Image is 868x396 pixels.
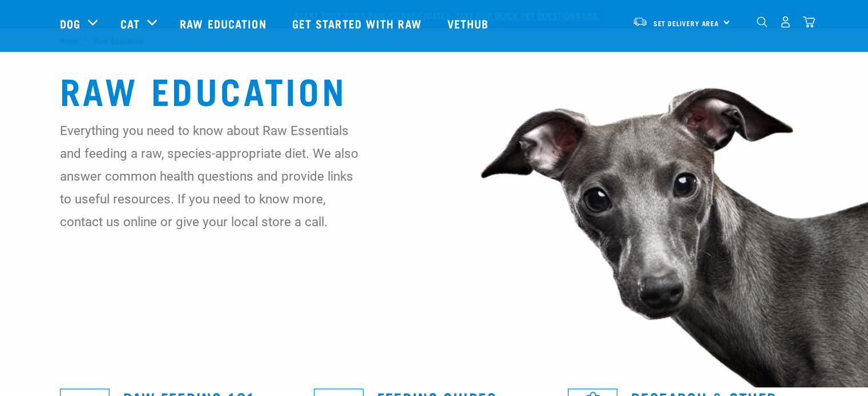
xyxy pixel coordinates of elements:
[803,16,815,28] img: home-icon@2x.png
[281,1,436,46] a: Get started with Raw
[168,1,280,46] a: Raw Education
[60,15,80,32] a: Dog
[653,21,720,25] span: Set Delivery Area
[60,119,360,233] p: Everything you need to know about Raw Essentials and feeding a raw, species-appropriate diet. We ...
[757,17,768,27] img: home-icon-1@2x.png
[120,15,140,32] a: Cat
[632,17,648,27] img: van-moving.png
[436,1,503,46] a: Vethub
[60,69,809,110] h1: Raw Education
[780,16,792,28] img: user.png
